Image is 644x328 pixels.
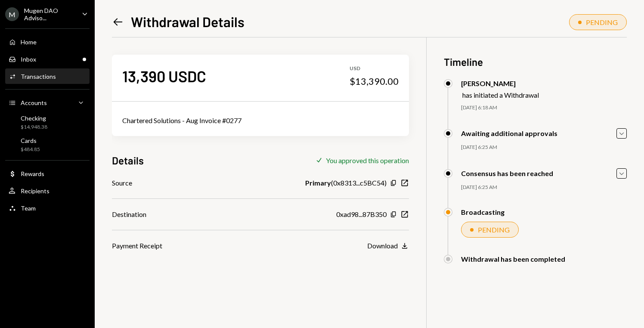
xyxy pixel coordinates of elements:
div: Rewards [21,170,44,177]
a: Team [5,200,90,216]
a: Inbox [5,51,90,67]
div: Mugen DAO Adviso... [24,7,75,22]
div: Download [367,241,398,250]
div: 13,390 USDC [122,66,206,86]
div: [DATE] 6:25 AM [461,184,627,191]
div: Accounts [21,99,47,106]
div: Destination [112,209,146,220]
div: USD [350,65,399,72]
a: Home [5,34,90,50]
div: Payment Receipt [112,241,162,251]
div: $484.85 [21,146,40,153]
div: Chartered Solutions - Aug Invoice #0277 [122,115,399,126]
a: Accounts [5,95,90,110]
button: Download [367,241,409,251]
a: Cards$484.85 [5,134,90,155]
div: Checking [21,114,47,122]
div: has initiated a Withdrawal [462,91,539,99]
div: M [5,7,19,21]
div: Recipients [21,187,50,195]
a: Rewards [5,166,90,181]
div: You approved this operation [326,156,409,164]
div: Transactions [21,73,56,80]
div: Home [21,38,37,46]
div: Cards [21,137,40,144]
h3: Timeline [444,55,627,69]
div: Consensus has been reached [461,169,553,177]
div: Broadcasting [461,208,505,216]
div: $13,390.00 [350,75,399,87]
h1: Withdrawal Details [131,13,245,30]
div: Inbox [21,56,36,63]
div: PENDING [478,226,510,234]
div: [PERSON_NAME] [461,79,539,87]
div: $14,948.38 [21,124,47,131]
h3: Details [112,153,144,167]
div: Team [21,204,36,212]
div: Source [112,178,132,188]
div: [DATE] 6:25 AM [461,144,627,151]
div: PENDING [586,18,618,26]
div: Awaiting additional approvals [461,129,557,137]
div: Withdrawal has been completed [461,255,565,263]
a: Transactions [5,68,90,84]
div: 0xad98...87B350 [336,209,387,220]
div: [DATE] 6:18 AM [461,104,627,111]
b: Primary [305,178,331,188]
a: Recipients [5,183,90,198]
a: Checking$14,948.38 [5,112,90,133]
div: ( 0x8313...c5BC54 ) [305,178,387,188]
